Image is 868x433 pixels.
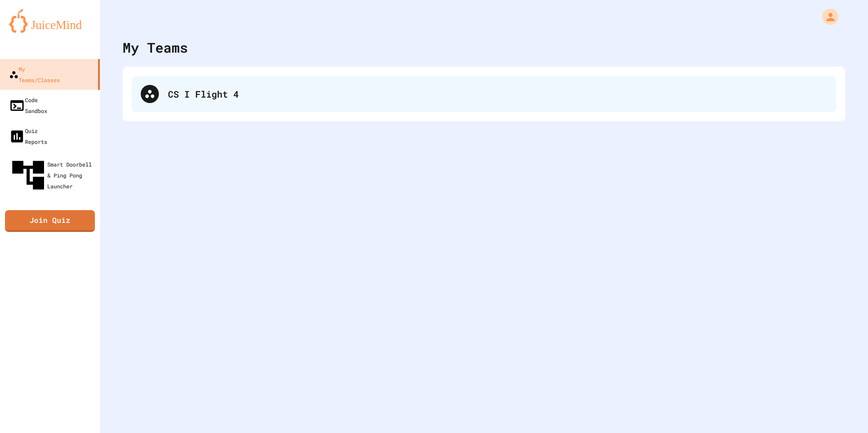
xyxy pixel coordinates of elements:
[9,9,91,33] img: logo-orange.svg
[9,64,60,85] div: My Teams/Classes
[9,125,47,147] div: Quiz Reports
[132,76,836,112] div: CS I Flight 4
[168,87,827,101] div: CS I Flight 4
[813,6,841,27] div: My Account
[123,37,188,58] div: My Teams
[5,210,95,232] a: Join Quiz
[9,94,47,116] div: Code Sandbox
[9,156,96,194] div: Smart Doorbell & Ping Pong Launcher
